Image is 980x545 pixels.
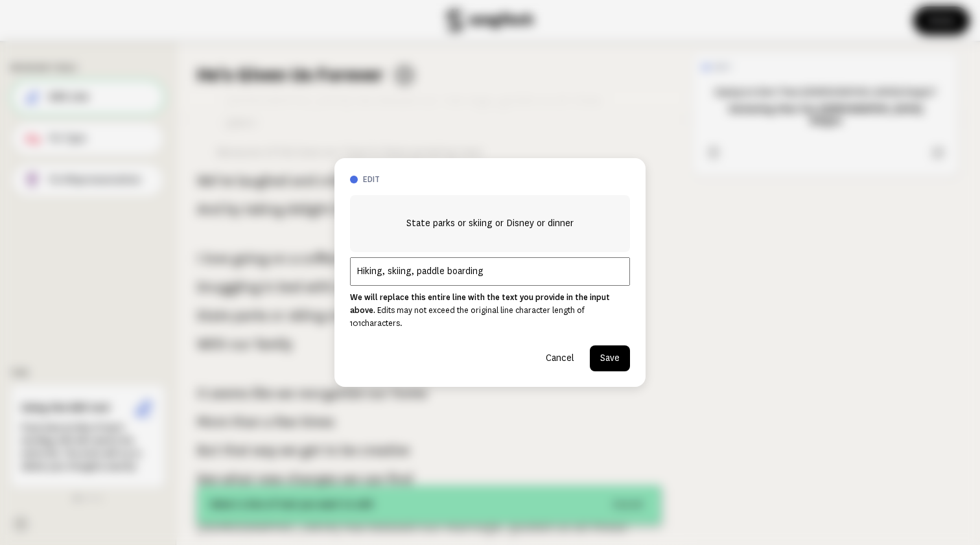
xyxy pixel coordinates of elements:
input: Add your line edit here [350,257,630,286]
h3: edit [363,174,630,185]
button: Cancel [535,345,585,371]
span: State parks or skiing or Disney or dinner [406,216,574,231]
strong: We will replace this entire line with the text you provide in the input above. [350,292,610,316]
button: Save [590,345,630,371]
span: Edits may not exceed the original line character length of 101 characters. [350,305,585,329]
